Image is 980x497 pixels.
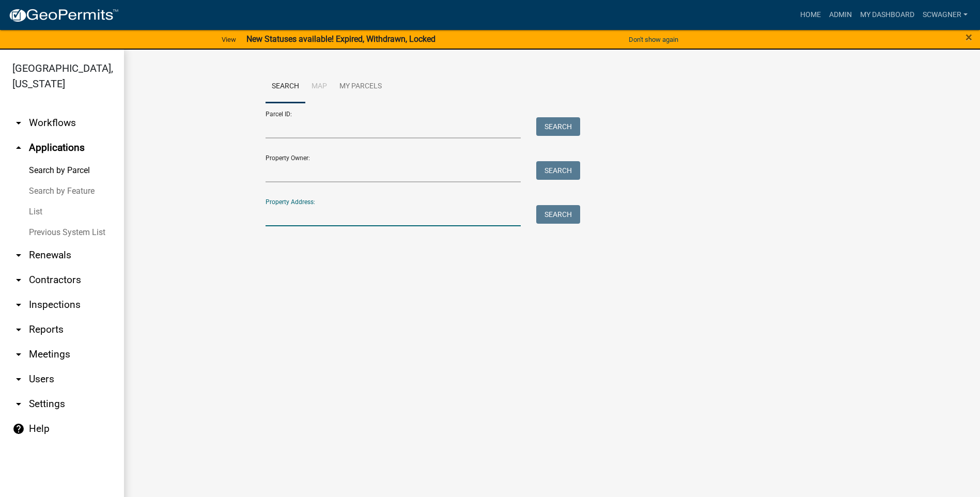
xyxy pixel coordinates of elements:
i: arrow_drop_down [12,274,25,286]
button: Search [536,161,580,180]
i: arrow_drop_down [12,323,25,336]
a: My Dashboard [856,5,919,25]
a: My Parcels [333,70,388,103]
a: Admin [825,5,856,25]
a: View [217,31,240,48]
i: arrow_drop_down [12,299,25,311]
strong: New Statuses available! Expired, Withdrawn, Locked [246,34,435,44]
a: Home [796,5,825,25]
i: arrow_drop_down [12,398,25,410]
i: arrow_drop_up [12,142,25,154]
button: Search [536,205,580,224]
i: help [12,423,25,435]
i: arrow_drop_down [12,117,25,129]
button: Close [966,31,972,43]
a: scwagner [919,5,972,25]
span: × [966,30,972,44]
a: Search [266,70,305,103]
i: arrow_drop_down [12,249,25,261]
i: arrow_drop_down [12,348,25,361]
button: Search [536,117,580,136]
button: Don't show again [625,31,682,48]
i: arrow_drop_down [12,373,25,385]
